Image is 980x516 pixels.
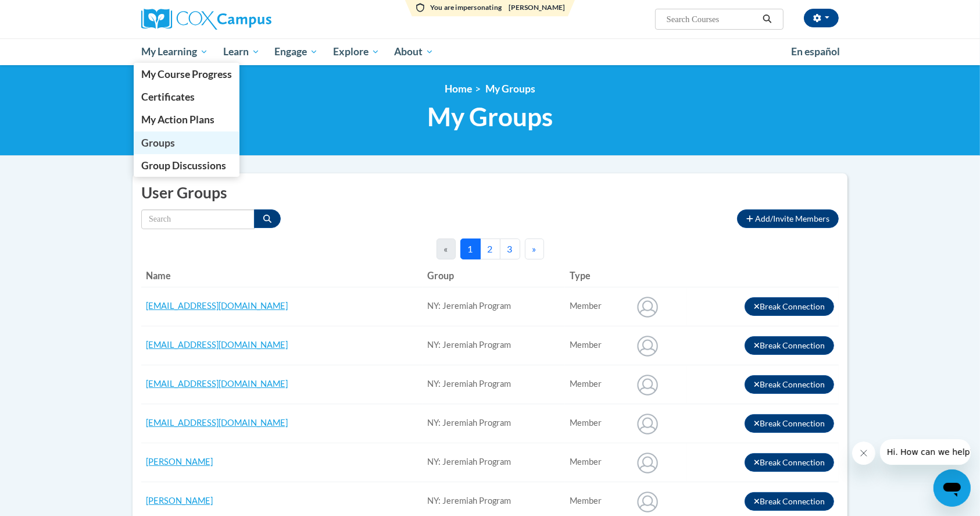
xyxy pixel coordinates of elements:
div: Main menu [124,38,856,65]
a: Engage [267,38,326,65]
button: Next [525,239,544,259]
span: About [394,45,434,59]
input: Search by name [141,209,255,229]
td: Connected user for connection: NY: Jeremiah Program [565,365,628,404]
a: My Action Plans [134,108,239,131]
th: Group [423,264,565,287]
button: Add/Invite Members [737,209,839,228]
a: Learn [216,38,267,65]
a: My Learning [134,38,216,65]
th: Name [141,264,423,287]
button: 3 [500,239,520,259]
td: Connected user for connection: NY: Jeremiah Program [565,287,628,326]
td: Connected user for connection: NY: Jeremiah Program [565,326,628,365]
span: My Action Plans [141,113,214,126]
a: [PERSON_NAME] [146,457,213,467]
a: [PERSON_NAME] [146,496,213,506]
td: Connected user for connection: NY: Jeremiah Program [565,404,628,443]
img: Alex martinez [633,487,662,516]
span: » [532,243,537,254]
a: Explore [326,38,387,65]
a: About [387,38,442,65]
td: Connected user for connection: NY: Jeremiah Program [565,443,628,482]
span: En español [791,45,840,58]
span: Group Discussions [141,159,226,172]
button: Search [254,209,281,228]
a: [EMAIL_ADDRESS][DOMAIN_NAME] [146,340,288,350]
nav: Pagination Navigation [437,239,544,259]
button: Break Connection [745,492,835,511]
td: NY: Jeremiah Program [423,365,565,404]
span: Explore [333,45,380,59]
img: Adrine Sam [633,448,662,477]
button: Account Settings [804,9,839,27]
a: [EMAIL_ADDRESS][DOMAIN_NAME] [146,418,288,428]
h2: User Groups [141,182,839,204]
span: Hi. How can we help? [7,8,94,17]
a: [EMAIL_ADDRESS][DOMAIN_NAME] [146,301,288,311]
button: Break Connection [745,375,835,394]
th: Type [565,264,628,287]
button: Search [759,12,776,26]
button: Break Connection [745,414,835,433]
a: Home [445,83,472,95]
a: En español [784,40,847,64]
a: My Course Progress [134,63,239,86]
span: Certificates [141,91,195,103]
td: NY: Jeremiah Program [423,404,565,443]
a: Group Discussions [134,154,239,177]
button: 1 [460,239,481,259]
span: My Learning [141,45,208,59]
button: 2 [480,239,500,259]
td: NY: Jeremiah Program [423,443,565,482]
span: Groups [141,137,175,149]
span: Engage [274,45,318,59]
button: Break Connection [745,297,835,316]
span: Add/Invite Members [755,213,829,223]
span: My Course Progress [141,68,232,80]
input: Search Courses [666,12,759,26]
a: Groups [134,131,239,154]
a: Certificates [134,86,239,108]
img: Cox Campus [141,9,271,30]
iframe: Message from company [880,439,971,465]
span: My Groups [485,83,535,95]
button: Break Connection [745,453,835,472]
td: NY: Jeremiah Program [423,326,565,365]
a: [EMAIL_ADDRESS][DOMAIN_NAME] [146,379,288,389]
span: My Groups [427,101,553,132]
span: Learn [223,45,260,59]
button: Break Connection [745,336,835,355]
td: NY: Jeremiah Program [423,287,565,326]
iframe: Button to launch messaging window [933,469,971,507]
iframe: Close message [852,442,875,465]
